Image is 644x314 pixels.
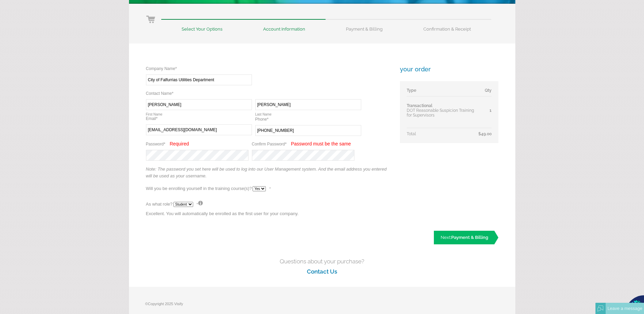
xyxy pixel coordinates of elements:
label: Password* [146,142,165,146]
label: Will you be enrolling yourself in the training course(s)? [146,186,252,191]
span: Copyright 2025 Visify [148,302,183,306]
td: Qty [478,88,492,97]
em: Note: The password you set here will be used to log into our User Management system. And the emai... [146,167,387,178]
td: DOT Reasonable Suspicion Training for Supervisors [407,97,478,128]
li: Payment & Billing [326,19,403,32]
li: Account Information [243,19,326,32]
td: 1 [478,97,492,128]
span: Required [170,141,189,146]
div: Leave a message [606,303,644,314]
img: Offline [597,306,604,312]
p: © [145,300,300,311]
span: Password must be the same [291,141,351,146]
label: Phone* [255,117,269,122]
span: Payment & Billing [451,235,488,240]
td: Total [407,128,478,137]
img: What's this? [198,200,203,206]
li: Confirmation & Receipt [403,19,491,32]
label: Email* [146,116,158,121]
label: Company Name* [146,66,177,71]
h4: Questions about your purchase? [129,256,515,266]
span: Transactional [407,103,433,108]
h3: your order [400,66,498,73]
td: Type [407,88,478,97]
label: Contact Name* [146,91,173,96]
li: Select Your Options [161,19,243,32]
a: Contact Us [307,268,337,275]
p: Excellent. You will automatically be enrolled as the first user for your company. [146,210,390,221]
label: Confirm Password* [252,142,287,146]
span: Last Name [255,112,365,116]
span: First Name [146,112,255,116]
span: $49.00 [478,132,492,136]
label: As what role? [146,202,173,207]
a: Next:Payment & Billing [434,231,498,244]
